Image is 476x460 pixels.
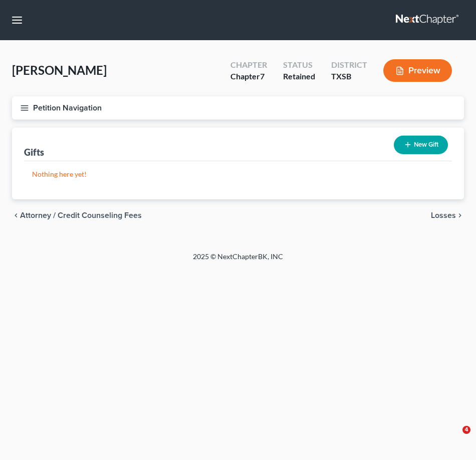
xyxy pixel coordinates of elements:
[58,252,418,270] div: 2025 © NextChapterBK, INC
[12,96,464,120] button: Petition Navigation
[462,426,470,434] span: 4
[24,146,44,158] div: Gifts
[431,211,464,219] button: Losses chevron_right
[32,169,444,179] p: Nothing here yet!
[260,71,265,81] span: 7
[230,59,267,71] div: Chapter
[383,59,452,82] button: Preview
[442,426,466,450] iframe: Intercom live chat
[12,63,107,77] span: [PERSON_NAME]
[394,136,448,154] button: New Gift
[456,211,464,219] i: chevron_right
[431,211,456,219] span: Losses
[12,211,142,219] button: chevron_left Attorney / Credit Counseling Fees
[230,71,267,82] div: Chapter
[283,59,315,71] div: Status
[331,59,367,71] div: District
[12,211,20,219] i: chevron_left
[331,71,367,82] div: TXSB
[283,71,315,82] div: Retained
[20,211,142,219] span: Attorney / Credit Counseling Fees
